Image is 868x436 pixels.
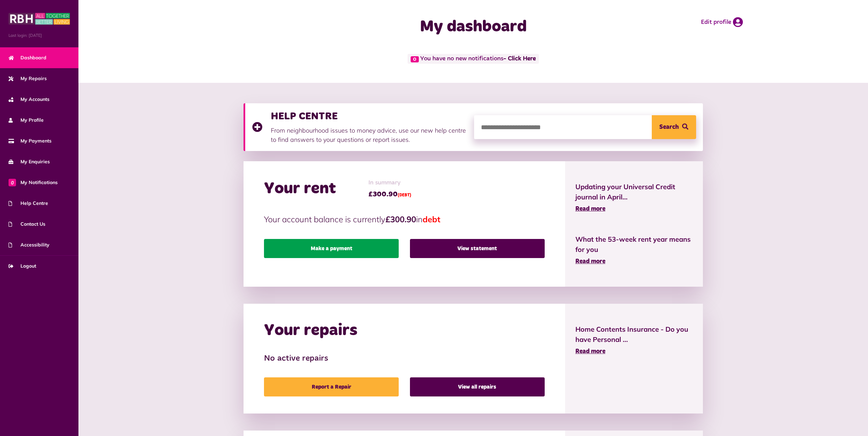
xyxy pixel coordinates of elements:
[9,158,50,165] span: My Enquiries
[575,258,605,265] span: Read more
[575,234,693,266] a: What the 53-week rent year means for you Read more
[575,324,693,345] span: Home Contents Insurance - Do you have Personal ...
[408,54,539,64] span: You have no new notifications
[575,234,693,255] span: What the 53-week rent year means for you
[575,206,605,212] span: Read more
[385,214,416,224] strong: £300.90
[368,178,411,187] span: In summary
[410,239,545,258] a: View statement
[264,213,545,225] p: Your account balance is currently in
[575,324,693,356] a: Home Contents Insurance - Do you have Personal ... Read more
[575,348,605,355] span: Read more
[411,56,419,62] span: 0
[9,12,70,26] img: MyRBH
[503,56,536,62] a: - Click Here
[9,96,49,103] span: My Accounts
[9,179,16,186] span: 0
[575,182,693,214] a: Updating your Universal Credit journal in April... Read more
[398,193,411,197] span: (DEBT)
[575,182,693,202] span: Updating your Universal Credit journal in April...
[337,17,610,37] h1: My dashboard
[9,54,46,61] span: Dashboard
[368,189,411,199] span: £300.90
[9,200,48,207] span: Help Centre
[264,354,545,364] h3: No active repairs
[9,179,58,186] span: My Notifications
[9,75,47,82] span: My Repairs
[9,241,49,249] span: Accessibility
[9,137,52,145] span: My Payments
[264,321,357,341] h2: Your repairs
[9,262,36,270] span: Logout
[264,377,399,396] a: Report a Repair
[271,110,467,122] h3: HELP CENTRE
[9,117,44,124] span: My Profile
[659,115,679,139] span: Search
[410,377,545,396] a: View all repairs
[264,179,336,199] h2: Your rent
[701,17,743,27] a: Edit profile
[271,126,467,144] p: From neighbourhood issues to money advice, use our new help centre to find answers to your questi...
[652,115,696,139] button: Search
[9,221,45,228] span: Contact Us
[423,214,440,224] span: debt
[9,32,70,39] span: Last login: [DATE]
[264,239,399,258] a: Make a payment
